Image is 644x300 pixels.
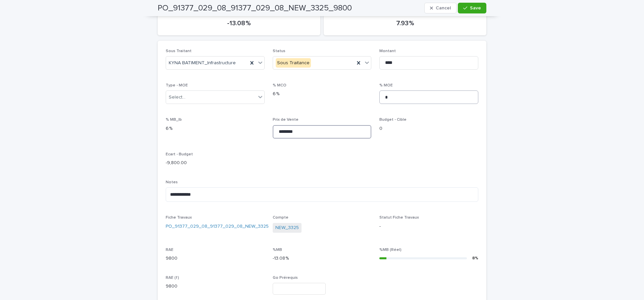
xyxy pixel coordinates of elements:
[273,90,372,98] p: 6 %
[166,152,193,156] span: Ecart - Budget
[424,3,457,13] button: Cancel
[379,125,478,132] p: 0
[273,248,282,252] span: %MB
[166,180,178,184] span: Notes
[470,6,481,10] span: Save
[169,60,236,67] span: KYNA BATIMENT_Infrastructure
[458,3,486,13] button: Save
[379,248,401,252] span: %MB (Réel)
[273,255,372,262] p: -13.08 %
[166,283,265,290] p: 9800
[379,216,419,220] span: Statut Fiche Travaux
[166,83,188,87] span: Type - MOE
[273,276,298,280] span: Go Prérequis
[166,216,192,220] span: Fiche Travaux
[166,19,312,27] p: -13.08 %
[273,49,285,53] span: Status
[379,49,396,53] span: Montant
[166,125,265,132] p: 6 %
[379,118,407,122] span: Budget - Cible
[169,94,185,101] div: Select...
[276,58,311,68] div: Sous Traitance
[273,216,288,220] span: Compte
[273,83,286,87] span: % MCO
[166,159,265,166] p: -9,800.00
[472,255,478,262] div: 8 %
[436,6,451,10] span: Cancel
[166,255,265,262] p: 9800
[166,223,269,230] a: PO_91377_029_08_91377_029_08_NEW_3325
[273,118,299,122] span: Prix de Vente
[332,19,478,27] p: 7.93 %
[166,248,173,252] span: RAE
[166,49,192,53] span: Sous Traitant
[166,276,179,280] span: RAE (f)
[166,118,182,122] span: % MB_lb
[275,224,299,231] a: NEW_3325
[379,83,393,87] span: % MOE
[379,223,478,230] p: -
[158,3,352,13] h2: PO_91377_029_08_91377_029_08_NEW_3325_9800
